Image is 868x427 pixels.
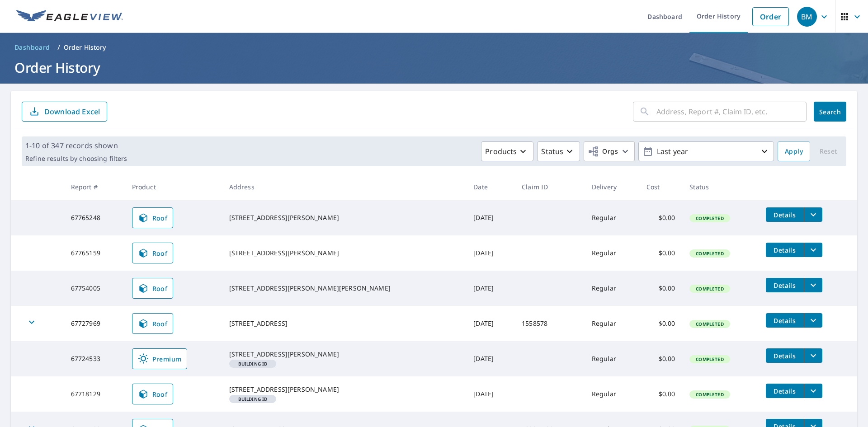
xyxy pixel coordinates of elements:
td: 67727969 [64,306,125,341]
p: 1-10 of 347 records shown [25,140,127,151]
td: 67754005 [64,271,125,306]
button: filesDropdownBtn-67727969 [804,313,822,328]
td: [DATE] [466,306,514,341]
span: Roof [138,248,168,258]
input: Address, Report #, Claim ID, etc. [656,99,807,124]
span: Completed [690,321,729,327]
em: Building ID [238,361,268,366]
em: Building ID [238,397,268,401]
p: Download Excel [44,107,100,117]
th: Product [125,174,222,200]
td: Regular [585,306,639,341]
th: Status [682,174,759,200]
span: Details [771,246,798,254]
button: filesDropdownBtn-67718129 [804,384,822,398]
a: Order [752,7,789,26]
th: Cost [639,174,682,200]
button: detailsBtn-67718129 [766,384,804,398]
div: [STREET_ADDRESS][PERSON_NAME][PERSON_NAME] [229,284,459,293]
button: filesDropdownBtn-67724533 [804,348,822,363]
h1: Order History [11,58,857,77]
a: Roof [132,243,174,263]
button: detailsBtn-67724533 [766,348,804,363]
td: $0.00 [639,271,682,306]
button: Search [814,102,846,122]
span: Dashboard [14,43,50,52]
td: Regular [585,271,639,306]
button: Download Excel [22,102,107,122]
th: Report # [64,174,125,200]
a: Premium [132,348,188,369]
td: Regular [585,341,639,376]
nav: breadcrumb [11,40,857,55]
p: Last year [653,144,759,160]
td: [DATE] [466,271,514,306]
a: Dashboard [11,40,54,55]
div: [STREET_ADDRESS][PERSON_NAME] [229,385,459,394]
span: Completed [690,391,729,398]
a: Roof [132,207,174,228]
a: Roof [132,384,174,404]
td: $0.00 [639,235,682,271]
td: 67718129 [64,376,125,412]
td: $0.00 [639,306,682,341]
span: Search [821,108,839,116]
span: Apply [785,146,803,157]
button: filesDropdownBtn-67754005 [804,278,822,292]
span: Details [771,316,798,325]
button: detailsBtn-67754005 [766,278,804,292]
div: [STREET_ADDRESS][PERSON_NAME] [229,350,459,359]
span: Completed [690,250,729,257]
span: Details [771,387,798,395]
div: [STREET_ADDRESS][PERSON_NAME] [229,249,459,258]
a: Roof [132,313,174,334]
p: Order History [64,43,106,52]
span: Details [771,211,798,219]
div: [STREET_ADDRESS][PERSON_NAME] [229,213,459,222]
td: Regular [585,376,639,412]
th: Date [466,174,514,200]
span: Roof [138,283,168,294]
img: EV Logo [16,10,123,23]
button: detailsBtn-67765248 [766,207,804,222]
td: $0.00 [639,200,682,235]
button: Status [537,141,580,161]
th: Address [222,174,467,200]
td: $0.00 [639,376,682,412]
td: 67724533 [64,341,125,376]
span: Roof [138,318,168,329]
td: [DATE] [466,341,514,376]
td: 67765248 [64,200,125,235]
span: Details [771,281,798,290]
th: Delivery [585,174,639,200]
li: / [57,42,60,53]
td: Regular [585,235,639,271]
p: Status [541,146,563,157]
td: 1558578 [514,306,585,341]
span: Orgs [588,146,618,157]
td: $0.00 [639,341,682,376]
button: detailsBtn-67765159 [766,243,804,257]
span: Roof [138,389,168,399]
div: BM [797,7,817,27]
div: [STREET_ADDRESS] [229,319,459,328]
span: Details [771,352,798,360]
button: Orgs [584,141,635,161]
span: Roof [138,212,168,223]
td: [DATE] [466,376,514,412]
p: Products [485,146,517,157]
td: 67765159 [64,235,125,271]
th: Claim ID [514,174,585,200]
td: [DATE] [466,200,514,235]
p: Refine results by choosing filters [25,155,127,163]
td: Regular [585,200,639,235]
button: Products [481,141,533,161]
button: Apply [778,141,810,161]
span: Completed [690,356,729,362]
span: Premium [138,353,182,364]
td: [DATE] [466,235,514,271]
button: filesDropdownBtn-67765159 [804,243,822,257]
a: Roof [132,278,174,299]
button: Last year [638,141,774,161]
button: filesDropdownBtn-67765248 [804,207,822,222]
